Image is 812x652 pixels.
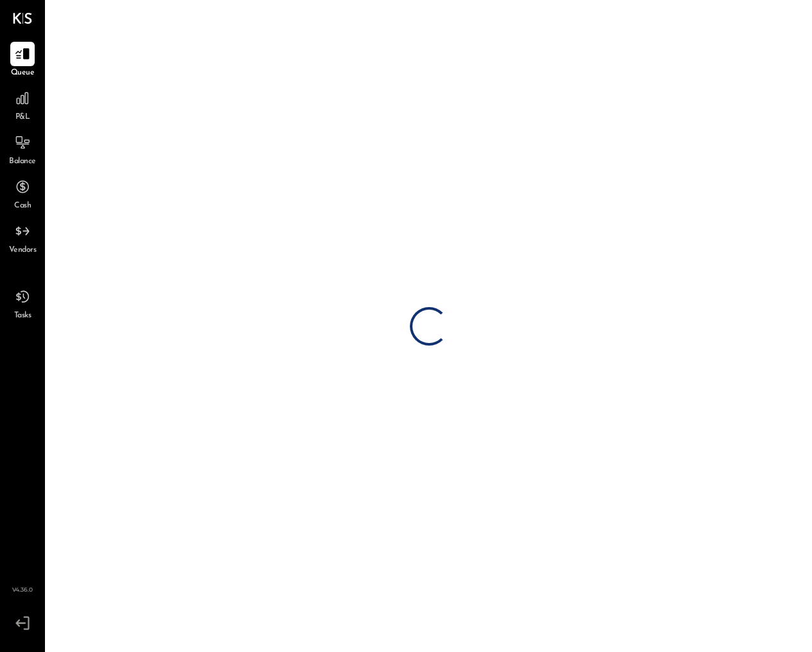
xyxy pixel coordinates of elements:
a: Cash [1,175,44,212]
span: Vendors [9,245,37,256]
a: Vendors [1,219,44,256]
a: P&L [1,86,44,123]
a: Queue [1,42,44,79]
span: P&L [15,112,30,123]
span: Queue [11,67,35,79]
a: Tasks [1,285,44,322]
a: Balance [1,130,44,168]
span: Tasks [14,310,31,322]
span: Balance [9,156,36,168]
span: Cash [14,200,31,212]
